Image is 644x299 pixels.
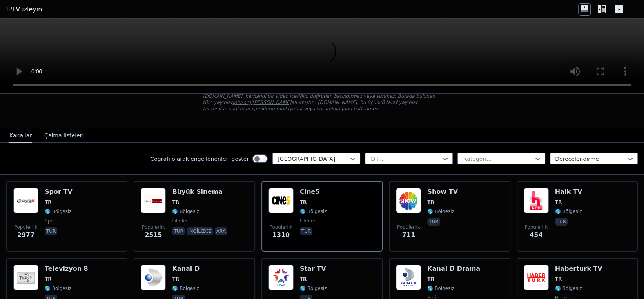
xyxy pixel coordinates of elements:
[174,228,183,234] font: tur
[300,276,307,282] font: TR
[427,265,480,272] font: Kanal D Drama
[300,265,326,272] font: Star TV
[45,286,72,291] font: 🌎 Bölgesiz
[301,228,311,234] font: tur
[272,231,290,239] font: 1310
[427,209,454,214] font: 🌎 Bölgesiz
[150,156,249,162] font: Coğrafi olarak engellenenleri göster
[268,188,294,213] img: Cine5
[17,231,35,239] font: 2977
[524,224,548,230] font: Popülerlik
[268,265,294,290] img: Star TV
[172,265,200,272] font: Kanal D
[188,228,212,234] font: ingilizce
[203,93,435,105] font: [DOMAIN_NAME], herhangi bir video içeriğini doğrudan barındırmaz veya sunmaz. Burada bulunan tüm ...
[555,188,582,195] font: Halk TV
[555,276,562,282] font: TR
[45,276,51,282] font: TR
[9,132,32,139] font: Kanallar
[172,218,188,224] font: filmler
[45,218,56,224] font: spor
[396,188,421,213] img: Show TV
[172,276,179,282] font: TR
[141,188,166,213] img: Grand Cinema
[300,286,327,291] font: 🌎 Bölgesiz
[13,265,38,290] img: TV 8
[145,231,162,239] font: 2515
[300,218,316,224] font: filmler
[46,228,56,234] font: tur
[172,286,199,291] font: 🌎 Bölgesiz
[300,199,307,205] font: TR
[15,224,38,230] font: Popülerlik
[45,188,73,195] font: Spor TV
[13,188,38,213] img: Sports TV
[172,199,179,205] font: TR
[555,209,582,214] font: 🌎 Bölgesiz
[524,265,549,290] img: Haberturk TV
[300,188,320,195] font: Cine5
[530,231,542,239] font: 454
[9,128,32,143] button: Kanallar
[427,276,434,282] font: TR
[203,100,418,111] font: alınmıştır . [DOMAIN_NAME], bu üçüncü taraf yayınlar tarafından sağlanan içeriklerin mülkiyetini ...
[172,209,199,214] font: 🌎 Bölgesiz
[427,188,458,195] font: Show TV
[269,224,292,230] font: Popülerlik
[172,188,222,195] font: Büyük Sinema
[6,5,42,14] a: IPTV izleyin
[45,199,51,205] font: TR
[232,100,291,105] a: iptv-org'[PERSON_NAME]
[555,199,562,205] font: TR
[402,231,415,239] font: 711
[427,199,434,205] font: TR
[427,286,454,291] font: 🌎 Bölgesiz
[396,265,421,290] img: Kanal D Drama
[397,224,420,230] font: Popülerlik
[44,132,83,139] font: Çalma listeleri
[429,219,438,224] font: tur
[44,128,83,143] button: Çalma listeleri
[216,228,226,234] font: ara
[555,265,602,272] font: Habertürk TV
[557,219,566,224] font: tur
[142,224,165,230] font: Popülerlik
[555,286,582,291] font: 🌎 Bölgesiz
[6,5,42,13] font: IPTV izleyin
[524,188,549,213] img: Halk TV
[141,265,166,290] img: Kanal D
[300,209,327,214] font: 🌎 Bölgesiz
[45,209,72,214] font: 🌎 Bölgesiz
[45,265,88,272] font: Televizyon 8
